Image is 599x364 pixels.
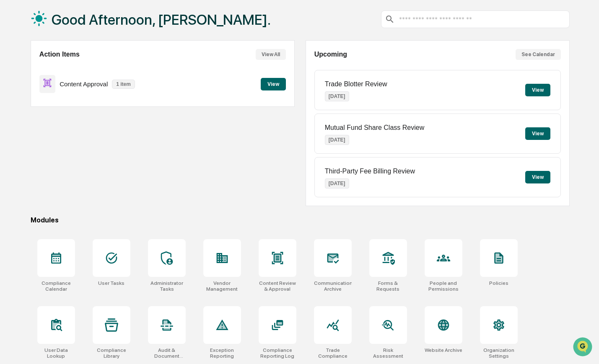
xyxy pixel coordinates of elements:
[37,347,75,359] div: User Data Lookup
[5,118,56,133] a: 🔎Data Lookup
[314,280,352,292] div: Communications Archive
[98,280,124,286] div: User Tasks
[5,102,57,117] a: 🖐️Preclearance
[37,280,75,292] div: Compliance Calendar
[314,51,347,58] h2: Upcoming
[143,67,153,77] button: Start new chat
[60,80,108,88] p: Content Approval
[369,280,407,292] div: Forms & Requests
[480,347,518,359] div: Organization Settings
[148,280,186,292] div: Administrator Tasks
[525,84,550,96] button: View
[325,178,349,188] p: [DATE]
[17,106,54,114] span: Preclearance
[112,80,135,89] p: 1 item
[325,168,415,175] p: Third-Party Fee Billing Review
[425,347,462,353] div: Website Archive
[325,91,349,101] p: [DATE]
[8,18,153,31] p: How can we help?
[525,171,550,183] button: View
[259,280,296,292] div: Content Review & Approval
[83,142,101,148] span: Pylon
[8,106,15,113] div: 🖐️
[52,11,271,28] h1: Good Afternoon, [PERSON_NAME].
[325,80,387,88] p: Trade Blotter Review
[256,49,286,60] button: View All
[325,124,424,132] p: Mutual Fund Share Class Review
[61,106,67,113] div: 🗄️
[59,142,101,148] a: Powered byPylon
[57,102,107,117] a: 🗄️Attestations
[325,135,349,145] p: [DATE]
[203,280,241,292] div: Vendor Management
[148,347,186,359] div: Audit & Document Logs
[525,127,550,140] button: View
[31,216,570,224] div: Modules
[29,72,106,79] div: We're available if you need us!
[29,64,137,72] div: Start new chat
[203,347,241,359] div: Exception Reporting
[39,51,80,58] h2: Action Items
[8,64,23,79] img: 1746055101610-c473b297-6a78-478c-a979-82029cc54cd1
[8,122,15,129] div: 🔎
[69,106,104,114] span: Attestations
[314,347,352,359] div: Trade Compliance
[261,80,286,88] a: View
[261,78,286,90] button: View
[17,121,53,130] span: Data Lookup
[516,49,561,60] button: See Calendar
[572,336,595,359] iframe: Open customer support
[425,280,462,292] div: People and Permissions
[489,280,508,286] div: Policies
[93,347,130,359] div: Compliance Library
[259,347,296,359] div: Compliance Reporting Log
[369,347,407,359] div: Risk Assessment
